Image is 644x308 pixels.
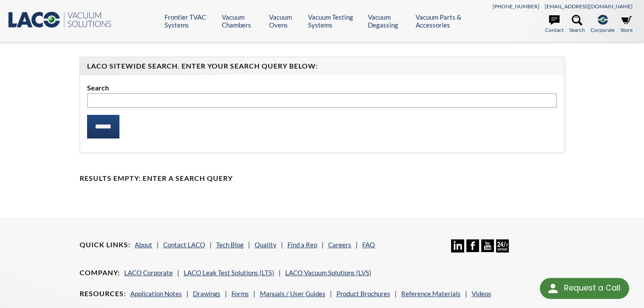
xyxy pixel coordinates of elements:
[287,241,317,249] a: Find a Rep
[620,15,633,34] a: Store
[545,3,633,10] a: [EMAIL_ADDRESS][DOMAIN_NAME]
[130,290,182,298] a: Application Notes
[222,13,262,29] a: Vacuum Chambers
[591,26,615,34] span: Corporate
[80,289,126,298] h4: Resources
[472,290,491,298] a: Videos
[135,241,152,249] a: About
[260,290,325,298] a: Manuals / User Guides
[184,269,274,277] a: LACO Leak Test Solutions (LTS)
[569,15,585,34] a: Search
[328,241,351,249] a: Careers
[308,13,361,29] a: Vacuum Testing Systems
[124,269,173,277] a: LACO Corporate
[164,13,215,29] a: Frontier TVAC Systems
[545,15,563,34] a: Contact
[368,13,409,29] a: Vacuum Degassing
[496,246,509,254] a: 24/7 Support
[269,13,301,29] a: Vacuum Ovens
[87,82,557,93] label: Search
[216,241,244,249] a: Tech Blog
[564,278,620,298] div: Request a Call
[163,241,205,249] a: Contact LACO
[416,13,477,29] a: Vacuum Parts & Accessories
[493,3,539,10] a: [PHONE_NUMBER]
[255,241,276,249] a: Quality
[193,290,220,298] a: Drawings
[401,290,461,298] a: Reference Materials
[80,240,130,249] h4: Quick Links
[496,239,509,252] img: 24/7 Support Icon
[87,62,557,71] h4: LACO Sitewide Search. Enter your Search Query Below:
[540,278,629,299] div: Request a Call
[336,290,390,298] a: Product Brochures
[546,281,560,295] img: round button
[80,174,565,183] h4: Results Empty: Enter a Search Query
[285,269,371,277] a: LACO Vacuum Solutions (LVS)
[362,241,375,249] a: FAQ
[80,268,120,277] h4: Company
[231,290,249,298] a: Forms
